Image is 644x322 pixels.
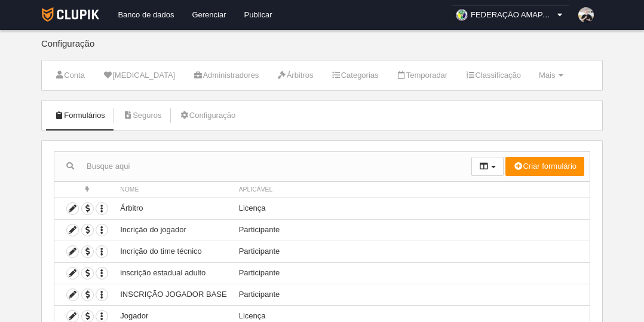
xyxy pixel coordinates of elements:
a: Árbitros [270,66,320,84]
a: Classificação [459,66,528,84]
a: FEDERAÇÃO AMAPAENSE BASKETBALL [451,5,569,25]
img: Clupik [42,7,100,22]
td: Incrição do jogador [114,219,232,241]
td: INSCRIÇÃO JOGADOR BASE [114,284,232,305]
a: [MEDICAL_DATA] [96,66,182,84]
td: Participante [233,284,590,305]
td: inscrição estadual adulto [114,262,232,284]
a: Conta [48,66,91,84]
td: Participante [233,241,590,262]
input: Busque aqui [54,157,471,175]
a: Mais [532,66,570,84]
td: Participante [233,262,590,284]
a: Formulários [48,107,112,124]
a: Categorias [324,66,385,84]
span: FEDERAÇÃO AMAPAENSE BASKETBALL [471,9,554,21]
img: OaPjkEvJOHZN.30x30.jpg [456,9,468,21]
div: Configuração [41,39,603,60]
span: Mais [539,71,555,80]
td: Incrição do time técnico [114,241,232,262]
img: PaBDfvjLdt3W.30x30.jpg [578,7,594,23]
a: Administradores [186,66,265,84]
span: Nome [120,186,139,193]
a: Temporadar [390,66,455,84]
td: Licença [233,198,590,219]
button: Criar formulário [505,157,584,176]
a: Configuração [173,107,243,124]
span: Aplicável [239,186,273,193]
td: Árbitro [114,198,232,219]
a: Seguros [116,107,168,124]
td: Participante [233,219,590,241]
